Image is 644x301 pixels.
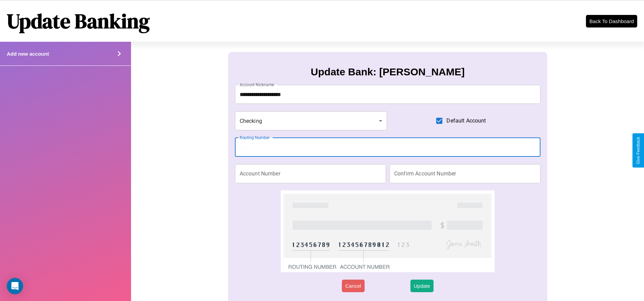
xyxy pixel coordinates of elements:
[446,117,486,125] span: Default Account
[311,66,464,78] h3: Update Bank: [PERSON_NAME]
[342,280,365,292] button: Cancel
[7,51,49,57] h4: Add new account
[586,15,637,27] button: Back To Dashboard
[636,137,641,164] div: Give Feedback
[7,278,23,294] div: Open Intercom Messenger
[7,7,150,35] h1: Update Banking
[235,111,387,130] div: Checking
[281,190,495,272] img: check
[240,135,270,140] label: Routing Number
[410,280,434,292] button: Update
[240,82,274,88] label: Account Nickname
